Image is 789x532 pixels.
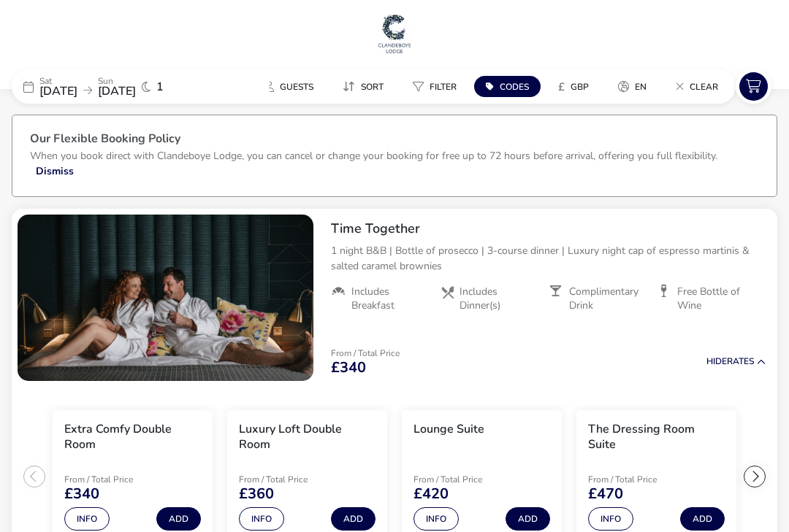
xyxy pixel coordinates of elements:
h2: Time Together [331,220,766,237]
p: When you book direct with Clandeboye Lodge, you can cancel or change your booking for free up to ... [30,149,717,163]
span: Complimentary Drink [569,285,646,312]
span: GBP [571,81,589,93]
p: Sun [98,77,136,85]
button: £GBP [546,76,601,97]
h3: Lounge Suite [413,422,484,437]
h3: Luxury Loft Double Room [239,422,376,452]
button: Add [156,507,201,531]
p: From / Total Price [239,475,343,484]
div: Time Together1 night B&B | Bottle of prosecco | 3-course dinner | Luxury night cap of espresso ma... [319,209,777,324]
span: en [635,81,647,93]
span: 1 [156,81,164,93]
naf-pibe-menu-bar-item: Guests [253,76,331,97]
p: Sat [39,77,77,85]
swiper-slide: 1 / 1 [18,215,313,381]
button: Info [239,507,284,531]
h3: Extra Comfy Double Room [64,422,201,452]
button: Dismiss [36,163,74,179]
naf-pibe-menu-bar-item: Filter [401,76,474,97]
h3: The Dressing Room Suite [588,422,725,452]
span: Includes Breakfast [351,285,428,312]
p: From / Total Price [588,475,692,484]
naf-pibe-menu-bar-item: en [606,76,664,97]
button: Info [413,507,459,531]
span: £340 [64,487,99,501]
button: Info [64,507,110,531]
button: Clear [664,76,730,97]
span: [DATE] [39,83,77,99]
h3: Our Flexible Booking Policy [30,133,759,148]
span: [DATE] [98,83,136,99]
span: Clear [690,81,718,93]
button: Sort [331,76,395,97]
span: Codes [500,81,529,93]
naf-pibe-menu-bar-item: £GBP [546,76,606,97]
span: Hide [706,355,727,367]
button: Add [680,507,725,531]
span: £420 [413,487,449,501]
span: £470 [588,487,623,501]
p: From / Total Price [413,475,517,484]
p: From / Total Price [331,349,400,358]
span: £360 [239,487,274,501]
span: £340 [331,361,366,375]
span: Filter [430,81,457,93]
button: Add [506,507,550,531]
naf-pibe-menu-bar-item: Codes [474,76,546,97]
naf-pibe-menu-bar-item: Sort [331,76,401,97]
p: From / Total Price [64,475,168,484]
naf-pibe-menu-bar-item: Clear [664,76,736,97]
button: en [606,76,658,97]
button: Add [331,507,376,531]
div: Sat[DATE]Sun[DATE]1 [12,69,231,104]
i: £ [558,80,565,94]
span: Guests [280,81,313,93]
span: Sort [361,81,384,93]
button: Info [588,507,633,531]
button: Filter [401,76,468,97]
button: Codes [474,76,541,97]
img: Main Website [376,12,413,55]
span: Includes Dinner(s) [460,285,537,312]
span: Free Bottle of Wine [677,285,754,312]
p: 1 night B&B | Bottle of prosecco | 3-course dinner | Luxury night cap of espresso martinis & salt... [331,243,766,274]
button: Guests [253,76,325,97]
button: HideRates [706,357,766,366]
